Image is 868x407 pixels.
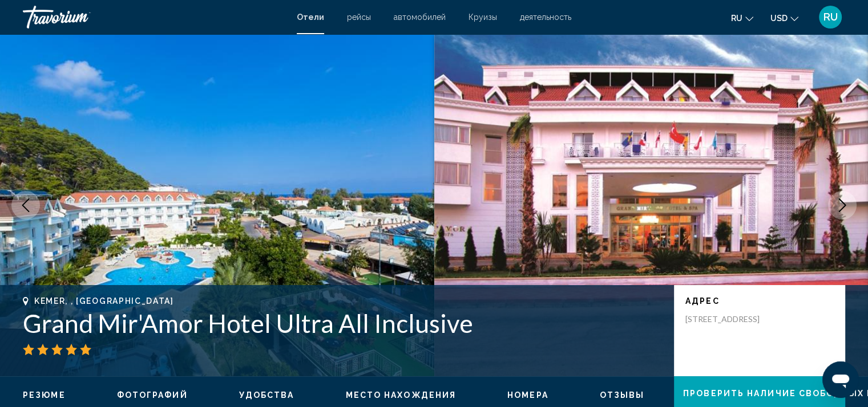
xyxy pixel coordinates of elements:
[117,390,188,400] span: Фотографий
[347,13,371,22] a: рейсы
[507,390,548,400] span: Номера
[117,390,188,400] button: Фотографий
[600,390,645,400] button: Отзывы
[815,5,845,29] button: User Menu
[23,6,285,29] a: Travorium
[23,390,66,400] span: Резюме
[394,13,446,22] a: автомобилей
[823,11,838,23] span: RU
[822,361,859,398] iframe: Кнопка запуска окна обмена сообщениями
[685,314,777,324] p: [STREET_ADDRESS]
[23,390,66,400] button: Резюме
[770,14,788,23] span: USD
[469,13,497,22] a: Круизы
[23,308,663,338] h1: Grand Mir'Amor Hotel Ultra All Inclusive
[345,390,456,400] button: Место нахождения
[770,10,798,26] button: Change currency
[600,390,645,400] span: Отзывы
[507,390,548,400] button: Номера
[520,13,571,22] a: деятельность
[731,14,742,23] span: ru
[345,390,456,400] span: Место нахождения
[239,390,294,400] span: Удобства
[828,191,857,219] button: Next image
[11,191,40,219] button: Previous image
[239,390,294,400] button: Удобства
[685,296,834,306] p: адрес
[34,296,174,306] span: Kemer, , [GEOGRAPHIC_DATA]
[731,10,753,26] button: Change language
[297,13,324,22] a: Отели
